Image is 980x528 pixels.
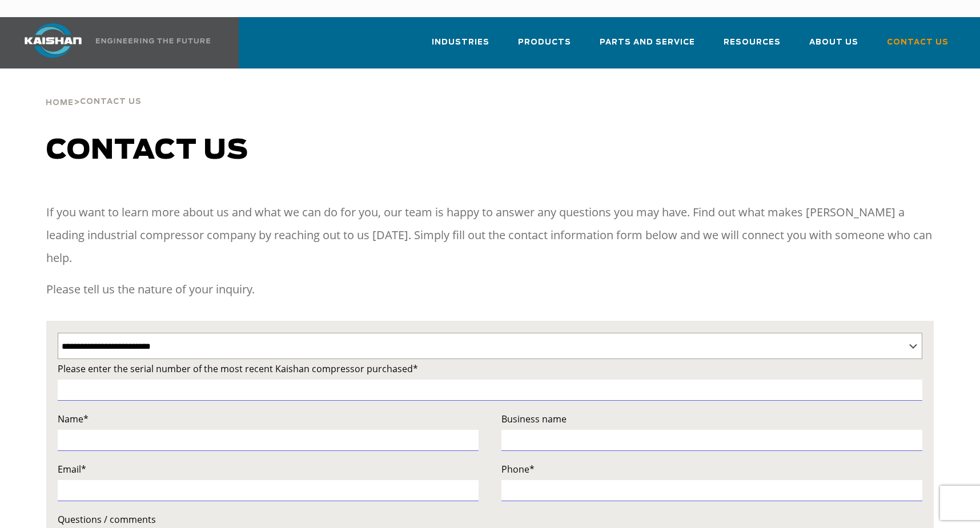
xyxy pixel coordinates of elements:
span: Resources [724,36,781,49]
a: Contact Us [887,27,949,66]
span: Products [518,36,571,49]
p: Please tell us the nature of your inquiry. [46,278,934,301]
span: Parts and Service [600,36,695,49]
a: About Us [809,27,858,66]
a: Products [518,27,571,66]
label: Please enter the serial number of the most recent Kaishan compressor purchased* [58,361,923,377]
img: Engineering the future [96,38,210,43]
a: Kaishan USA [10,17,212,68]
img: kaishan logo [10,23,96,58]
span: Contact Us [80,98,142,106]
span: Contact us [46,137,248,164]
label: Business name [501,411,922,427]
label: Email* [58,461,479,477]
a: Home [46,97,74,107]
span: Contact Us [887,36,949,49]
span: About Us [809,36,858,49]
span: Industries [432,36,489,49]
a: Parts and Service [600,27,695,66]
div: > [46,68,142,112]
p: If you want to learn more about us and what we can do for you, our team is happy to answer any qu... [46,201,934,269]
span: Home [46,99,74,107]
a: Industries [432,27,489,66]
label: Name* [58,411,479,427]
a: Resources [724,27,781,66]
label: Phone* [501,461,922,477]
